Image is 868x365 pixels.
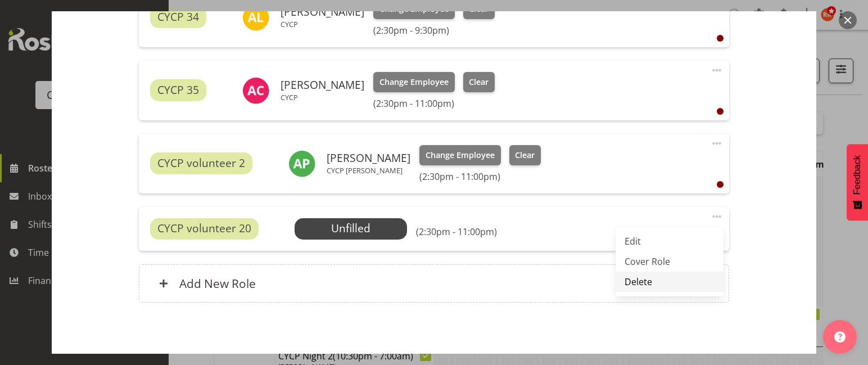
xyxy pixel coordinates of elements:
button: Clear [463,72,495,92]
p: CYCP [PERSON_NAME] [327,166,410,175]
span: Clear [515,149,535,161]
span: Change Employee [426,149,495,161]
div: User is clocked out [717,181,724,188]
p: CYCP [281,93,364,102]
h6: (2:30pm - 11:00pm) [419,171,541,182]
button: Clear [509,145,541,165]
h6: [PERSON_NAME] [281,79,364,91]
span: CYCP volunteer 2 [157,155,245,172]
div: User is clocked out [717,108,724,115]
button: Change Employee [373,72,455,92]
span: CYCP 35 [157,82,199,98]
h6: [PERSON_NAME] [281,6,364,18]
h6: (2:30pm - 9:30pm) [373,25,495,36]
p: CYCP [281,20,364,29]
img: amelie-paroll11627.jpg [288,150,315,177]
img: alexandra-landolt11436.jpg [242,4,269,31]
span: Change Employee [379,76,449,88]
a: Delete [616,272,724,292]
button: Feedback - Show survey [847,144,868,220]
a: Edit [616,231,724,251]
h6: Add New Role [179,276,256,291]
div: User is clocked out [717,35,724,42]
span: Clear [469,76,489,88]
a: Cover Role [616,251,724,272]
span: CYCP 34 [157,9,199,25]
h6: [PERSON_NAME] [327,152,410,164]
h6: (2:30pm - 11:00pm) [416,226,497,237]
img: help-xxl-2.png [834,331,846,343]
span: Unfilled [331,220,370,236]
span: CYCP volunteer 20 [157,220,251,237]
img: abigail-chessum9864.jpg [242,77,269,104]
span: Feedback [852,155,862,195]
h6: (2:30pm - 11:00pm) [373,98,495,109]
button: Change Employee [419,145,501,165]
